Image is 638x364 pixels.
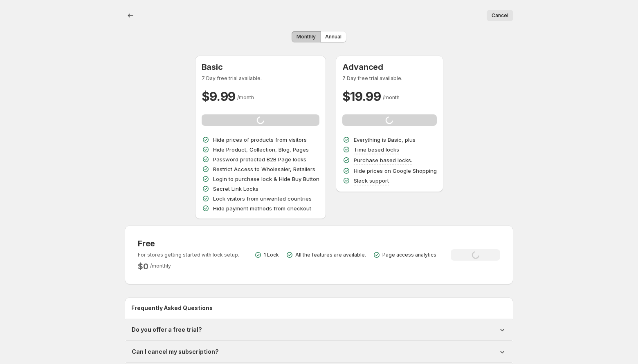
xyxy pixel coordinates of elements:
[492,12,508,19] span: Cancel
[132,348,219,356] h1: Can I cancel my subscription?
[132,326,202,334] h1: Do you offer a free trial?
[342,88,381,105] h2: $ 19.99
[213,165,315,173] p: Restrict Access to Wholesaler, Retailers
[354,167,437,175] p: Hide prices on Google Shopping
[202,75,319,82] p: 7 Day free trial available.
[213,185,258,193] p: Secret Link Locks
[237,94,254,100] span: / month
[213,155,306,163] p: Password protected B2B Page locks
[354,145,399,154] p: Time based locks
[138,239,239,248] h3: Free
[292,31,321,42] button: Monthly
[383,94,400,100] span: / month
[213,204,311,212] p: Hide payment methods from checkout
[202,88,236,105] h2: $ 9.99
[213,145,309,154] p: Hide Product, Collection, Blog, Pages
[354,176,389,185] p: Slack support
[320,31,346,42] button: Annual
[382,252,436,258] p: Page access analytics
[264,252,279,258] p: 1 Lock
[295,252,366,258] p: All the features are available.
[131,304,507,312] h2: Frequently Asked Questions
[138,252,239,258] p: For stores getting started with lock setup.
[354,156,412,164] p: Purchase based locks.
[138,261,148,271] h2: $ 0
[354,136,416,144] p: Everything is Basic, plus
[202,62,319,72] h3: Basic
[325,33,341,40] span: Annual
[342,62,437,72] h3: Advanced
[487,10,513,21] button: Cancel
[297,33,316,40] span: Monthly
[213,194,312,203] p: Lock visitors from unwanted countries
[342,75,437,82] p: 7 Day free trial available.
[150,263,171,269] span: / monthly
[125,10,136,21] button: back
[213,175,319,183] p: Login to purchase lock & Hide Buy Button
[213,136,307,144] p: Hide prices of products from visitors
